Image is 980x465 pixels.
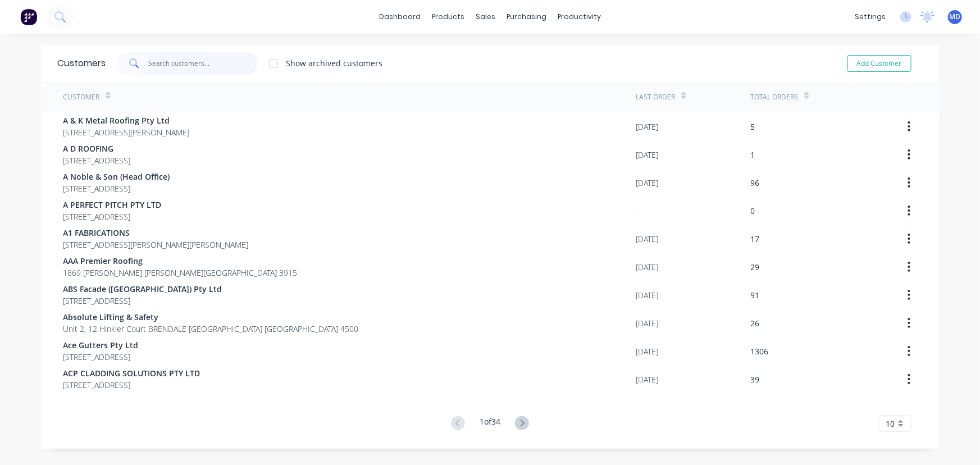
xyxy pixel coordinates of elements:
[63,239,249,250] span: [STREET_ADDRESS][PERSON_NAME][PERSON_NAME]
[636,205,639,217] div: -
[636,233,659,245] div: [DATE]
[63,92,100,102] div: Customer
[63,115,190,126] span: A & K Metal Roofing Pty Ltd
[63,143,131,154] span: A D ROOFING
[636,317,659,329] div: [DATE]
[751,289,760,301] div: 91
[63,255,298,267] span: AAA Premier Roofing
[63,367,200,379] span: ACP CLADDING SOLUTIONS PTY LTD
[636,92,676,102] div: Last Order
[63,227,249,239] span: A1 FABRICATIONS
[63,311,359,323] span: Absolute Lifting & Safety
[63,323,359,335] span: Unit 2, 12 Hinkler Court BRENDALE [GEOGRAPHIC_DATA] [GEOGRAPHIC_DATA] 4500
[63,267,298,279] span: 1869 [PERSON_NAME] [PERSON_NAME][GEOGRAPHIC_DATA] 3915
[636,373,659,385] div: [DATE]
[751,233,760,245] div: 17
[470,8,501,25] div: sales
[849,8,891,25] div: settings
[751,261,760,273] div: 29
[751,149,755,161] div: 1
[480,416,500,432] div: 1 of 34
[751,317,760,329] div: 26
[847,55,911,72] button: Add Customer
[636,345,659,357] div: [DATE]
[751,205,755,217] div: 0
[751,121,755,133] div: 5
[63,379,200,391] span: [STREET_ADDRESS]
[63,171,170,183] span: A Noble & Son (Head Office)
[58,57,106,70] div: Customers
[148,52,258,75] input: Search customers...
[751,373,760,385] div: 39
[636,177,659,189] div: [DATE]
[552,8,607,25] div: productivity
[751,177,760,189] div: 96
[426,8,470,25] div: products
[63,126,190,138] span: [STREET_ADDRESS][PERSON_NAME]
[501,8,552,25] div: purchasing
[63,351,139,363] span: [STREET_ADDRESS]
[373,8,426,25] a: dashboard
[636,261,659,273] div: [DATE]
[63,183,170,194] span: [STREET_ADDRESS]
[636,149,659,161] div: [DATE]
[63,295,222,307] span: [STREET_ADDRESS]
[63,199,162,211] span: A PERFECT PITCH PTY LTD
[63,211,162,222] span: [STREET_ADDRESS]
[886,418,895,430] span: 10
[636,289,659,301] div: [DATE]
[63,154,131,166] span: [STREET_ADDRESS]
[20,8,37,25] img: Factory
[751,92,799,102] div: Total Orders
[63,283,222,295] span: ABS Facade ([GEOGRAPHIC_DATA]) Pty Ltd
[63,339,139,351] span: Ace Gutters Pty Ltd
[636,121,659,133] div: [DATE]
[286,57,383,69] div: Show archived customers
[950,12,961,22] span: MD
[751,345,769,357] div: 1306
